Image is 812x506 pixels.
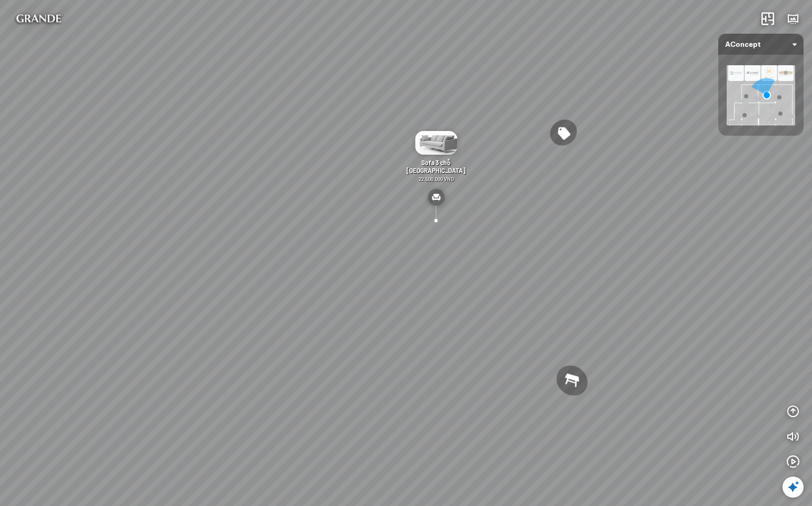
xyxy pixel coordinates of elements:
img: logo [8,8,69,29]
img: AConcept_CTMHTJT2R6E4.png [727,65,795,125]
img: type_sofa_CL2K24RXHCN6.svg [428,189,444,206]
img: Sofa_3_ch__Mont_LAEZ6AMEGM4G.gif [415,131,457,155]
span: AConcept [725,34,797,55]
span: 22.500.000 VND [419,176,454,182]
span: Sofa 3 chỗ [GEOGRAPHIC_DATA] [407,159,466,174]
